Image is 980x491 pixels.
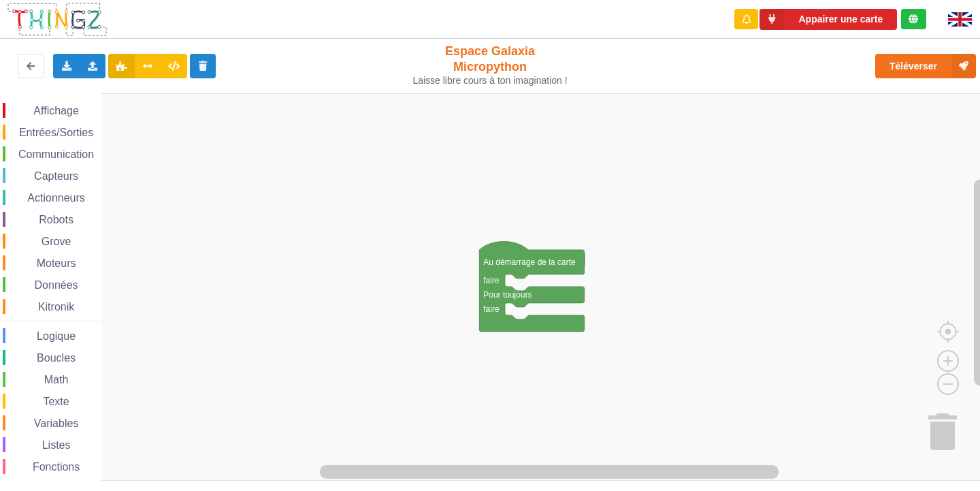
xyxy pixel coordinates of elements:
[483,304,500,314] text: faire
[42,374,71,385] span: Math
[37,214,76,225] span: Robots
[483,276,500,285] text: faire
[483,290,532,300] text: Pour toujours
[31,461,82,473] span: Fonctions
[33,279,80,291] span: Données
[39,236,73,247] span: Grove
[32,170,80,182] span: Capteurs
[6,1,108,37] img: thingz_logo.png
[16,148,96,160] span: Communication
[31,105,80,116] span: Affichage
[875,54,976,78] button: Téléverser
[901,9,926,29] div: Tu es connecté au serveur de création de Thingz
[35,352,78,364] span: Boucles
[40,439,73,451] span: Listes
[25,192,87,204] span: Actionneurs
[35,330,78,342] span: Logique
[32,417,81,429] span: Variables
[759,9,897,30] button: Appairer une carte
[36,301,76,313] span: Kitronik
[483,257,576,267] text: Au démarrage de la carte
[407,75,574,86] div: Laisse libre cours à ton imagination !
[35,257,78,269] span: Moteurs
[948,12,972,27] img: gb.png
[41,396,71,407] span: Texte
[17,127,95,138] span: Entrées/Sorties
[407,44,574,86] div: Espace Galaxia Micropython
